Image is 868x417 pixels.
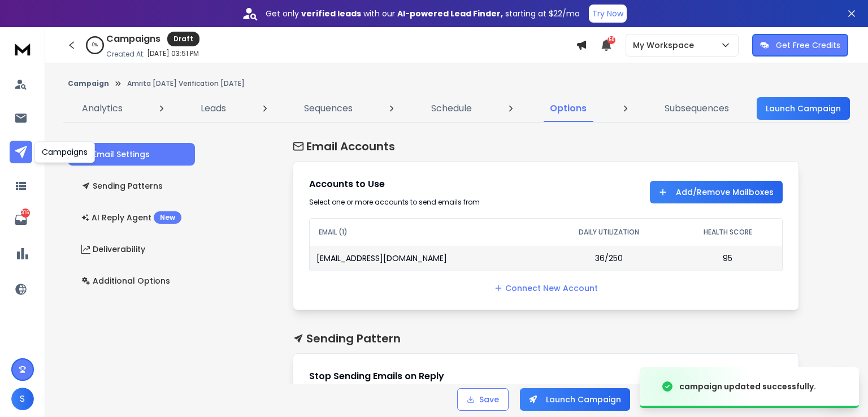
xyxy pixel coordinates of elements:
[147,49,199,58] p: [DATE] 03:51 PM
[673,246,782,271] td: 95
[11,388,34,410] button: S
[10,208,32,231] a: 316
[679,381,816,392] div: campaign updated successfully.
[633,40,698,51] p: My Workspace
[68,270,195,292] button: Additional Options
[397,8,503,19] strong: AI-powered Lead Finder,
[11,38,34,59] img: logo
[650,181,783,203] button: Add/Remove Mailboxes
[201,102,226,115] p: Leads
[266,8,580,19] p: Get only with our starting at $22/mo
[431,102,472,115] p: Schedule
[457,388,509,411] button: Save
[545,246,673,271] td: 36/250
[68,206,195,229] button: AI Reply AgentNew
[167,32,199,46] div: Draft
[34,141,95,163] div: Campaigns
[127,79,245,88] p: Amrita [DATE] Verification [DATE]
[309,198,535,207] div: Select one or more accounts to send emails from
[494,283,598,294] a: Connect New Account
[607,36,615,44] span: 50
[293,331,799,346] h1: Sending Pattern
[106,50,145,59] p: Created At:
[752,34,848,57] button: Get Free Credits
[194,95,233,122] a: Leads
[21,208,30,218] p: 316
[301,8,361,19] strong: verified leads
[592,8,623,19] p: Try Now
[106,32,160,46] h1: Campaigns
[81,149,150,160] p: Email Settings
[297,95,359,122] a: Sequences
[310,219,545,246] th: EMAIL (1)
[757,97,850,120] button: Launch Campaign
[304,102,353,115] p: Sequences
[81,275,170,286] p: Additional Options
[68,79,109,88] button: Campaign
[545,219,673,246] th: DAILY UTILIZATION
[92,42,98,49] p: 0 %
[658,95,736,122] a: Subsequences
[154,211,181,224] div: New
[82,102,123,115] p: Analytics
[673,219,782,246] th: HEALTH SCORE
[68,238,195,260] button: Deliverability
[293,138,799,154] h1: Email Accounts
[81,211,181,224] p: AI Reply Agent
[665,102,729,115] p: Subsequences
[309,370,535,383] h1: Stop Sending Emails on Reply
[316,253,447,264] p: [EMAIL_ADDRESS][DOMAIN_NAME]
[309,177,535,191] h1: Accounts to Use
[589,5,627,23] button: Try Now
[543,95,593,122] a: Options
[81,244,145,255] p: Deliverability
[68,175,195,197] button: Sending Patterns
[424,95,479,122] a: Schedule
[550,102,587,115] p: Options
[81,180,163,192] p: Sending Patterns
[68,143,195,166] button: Email Settings
[776,40,840,51] p: Get Free Credits
[75,95,129,122] a: Analytics
[520,388,630,411] button: Launch Campaign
